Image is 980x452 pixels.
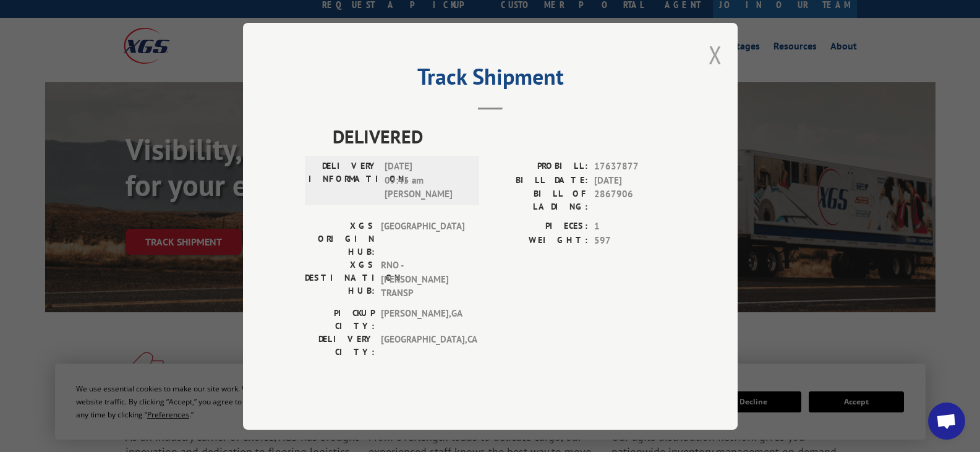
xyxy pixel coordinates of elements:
[333,122,676,150] span: DELIVERED
[490,187,588,213] label: BILL OF LADING:
[305,68,676,92] h2: Track Shipment
[381,306,464,332] span: [PERSON_NAME] , GA
[594,173,676,187] span: [DATE]
[490,220,588,234] label: PIECES:
[309,160,378,202] label: DELIVERY INFORMATION:
[490,173,588,187] label: BILL DATE:
[381,332,464,358] span: [GEOGRAPHIC_DATA] , CA
[385,160,468,202] span: [DATE] 09:45 am [PERSON_NAME]
[594,187,676,213] span: 2867906
[490,160,588,174] label: PROBILL:
[305,258,375,301] label: XGS DESTINATION HUB:
[381,220,464,258] span: [GEOGRAPHIC_DATA]
[305,306,375,332] label: PICKUP CITY:
[381,258,464,301] span: RNO - [PERSON_NAME] TRANSP
[709,38,722,71] button: Close modal
[928,403,965,440] div: Open chat
[305,332,375,358] label: DELIVERY CITY:
[594,160,676,174] span: 17637877
[594,220,676,234] span: 1
[594,233,676,247] span: 597
[305,220,375,258] label: XGS ORIGIN HUB:
[490,233,588,247] label: WEIGHT:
